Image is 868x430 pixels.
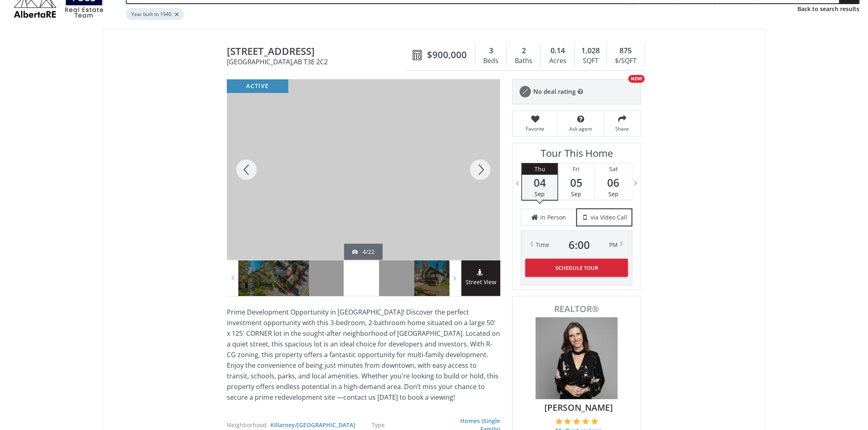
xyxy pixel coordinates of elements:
span: via Video Call [591,213,627,222]
img: 4 of 5 stars [582,418,589,425]
div: 3 [480,45,503,56]
span: No deal rating [533,87,576,96]
span: [PERSON_NAME] [526,401,632,414]
span: 07 [632,177,669,188]
div: active [227,79,288,93]
button: Schedule Tour [525,259,628,277]
span: Sep [608,190,619,198]
span: 05 [558,177,595,188]
div: 2 [511,45,537,56]
div: Sat [595,163,632,175]
a: Killarney/[GEOGRAPHIC_DATA] [270,421,355,429]
img: 3 of 5 stars [573,418,580,425]
img: Photo of Sarah Scott [536,317,618,399]
div: Neighborhood [227,422,270,428]
span: Sep [571,190,582,198]
span: 06 [595,177,632,188]
div: Beds [480,55,503,67]
h3: Tour This Home [521,147,633,163]
span: Sep [535,190,545,198]
div: 875 [611,45,641,56]
div: 4/22 [352,248,375,256]
span: 6 : 00 [569,239,590,251]
img: 2 of 5 stars [564,418,571,425]
div: Fri [558,163,595,175]
div: 2201 26A Street SW Calgary, AB T3E 2C2 - Photo 4 of 22 [227,79,500,260]
span: Share [608,125,637,132]
span: 2201 26A Street SW [227,46,409,59]
div: $/SQFT [611,55,641,67]
span: in Person [541,213,566,222]
img: 1 of 5 stars [555,418,563,425]
div: Sun [632,163,669,175]
span: Favorite [517,125,554,132]
div: Thu [522,163,557,175]
div: Baths [511,55,537,67]
div: 0.14 [545,45,570,56]
div: Type [372,422,439,428]
span: 04 [522,177,557,188]
div: Time PM [536,239,618,251]
span: Ask agent [562,125,599,132]
span: [GEOGRAPHIC_DATA] , AB T3E 2C2 [227,59,409,65]
span: 1,028 [582,45,600,56]
p: Prime Development Opportunity in [GEOGRAPHIC_DATA]! Discover the perfect investment opportunity w... [227,307,500,403]
span: $900,000 [427,48,467,61]
img: 5 of 5 stars [591,418,598,425]
div: Year built to 1940 [126,8,184,20]
div: SQFT [579,55,603,67]
span: REALTOR® [522,305,632,313]
div: NEW! [628,75,645,83]
span: Street View [461,278,500,287]
a: Back to search results [798,5,860,13]
div: Acres [545,55,570,67]
img: rating icon [517,84,533,100]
